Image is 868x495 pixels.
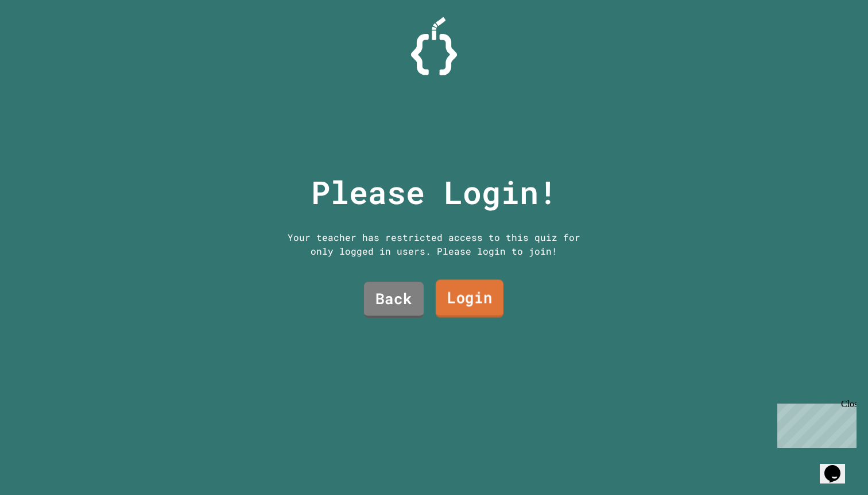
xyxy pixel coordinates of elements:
[311,168,557,216] p: Please Login!
[820,449,857,484] iframe: chat widget
[411,17,457,75] img: Logo.svg
[436,280,503,318] a: Login
[773,399,857,448] iframe: chat widget
[5,5,79,73] div: Chat with us now!Close
[276,231,592,258] div: Your teacher has restricted access to this quiz for only logged in users. Please login to join!
[364,282,424,318] a: Back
